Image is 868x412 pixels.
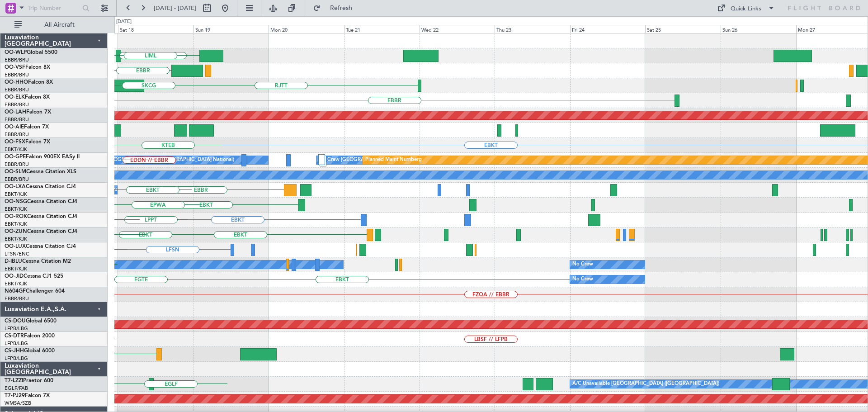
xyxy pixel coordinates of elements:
[5,214,27,219] span: OO-ROK
[5,333,55,339] a: CS-DTRFalcon 2000
[344,25,420,33] div: Tue 21
[5,124,49,130] a: OO-AIEFalcon 7X
[116,18,132,26] div: [DATE]
[10,18,98,32] button: All Aircraft
[5,80,28,85] span: OO-HHO
[5,191,27,198] a: EBKT/KJK
[5,154,26,160] span: OO-GPE
[269,25,344,33] div: Mon 20
[5,274,24,279] span: OO-JID
[5,221,27,227] a: EBKT/KJK
[5,348,55,354] a: CS-JHHGlobal 6000
[5,400,31,407] a: WMSA/SZB
[5,385,28,392] a: EGLF/FAB
[5,50,57,55] a: OO-WLPGlobal 5500
[570,25,646,33] div: Fri 24
[5,95,50,100] a: OO-ELKFalcon 8X
[5,348,24,354] span: CS-JHH
[495,25,570,33] div: Thu 23
[365,153,422,167] div: Planned Maint Nurnberg
[83,153,234,167] div: No Crew [GEOGRAPHIC_DATA] ([GEOGRAPHIC_DATA] National)
[5,289,26,294] span: N604GF
[5,109,51,115] a: OO-LAHFalcon 7X
[5,393,50,398] a: T7-PJ29Falcon 7X
[5,65,50,70] a: OO-VSFFalcon 8X
[572,377,719,391] div: A/C Unavailable [GEOGRAPHIC_DATA] ([GEOGRAPHIC_DATA])
[731,5,761,14] div: Quick Links
[322,5,360,11] span: Refresh
[5,325,28,332] a: LFPB/LBG
[5,124,24,130] span: OO-AIE
[5,393,25,398] span: T7-PJ29
[5,169,26,175] span: OO-SLM
[5,206,27,213] a: EBKT/KJK
[420,25,495,33] div: Wed 22
[5,154,80,160] a: OO-GPEFalcon 900EX EASy II
[5,161,29,168] a: EBBR/BRU
[5,265,27,272] a: EBKT/KJK
[5,318,26,324] span: CS-DOU
[5,280,27,287] a: EBKT/KJK
[5,214,77,219] a: OO-ROKCessna Citation CJ4
[5,80,53,85] a: OO-HHOFalcon 8X
[5,378,53,384] a: T7-LZZIPraetor 600
[5,146,27,153] a: EBKT/KJK
[5,57,29,63] a: EBBR/BRU
[5,199,77,204] a: OO-NSGCessna Citation CJ4
[572,273,593,286] div: No Crew
[28,1,80,15] input: Trip Number
[5,184,26,189] span: OO-LXA
[5,229,27,234] span: OO-ZUN
[5,65,25,70] span: OO-VSF
[5,333,24,339] span: CS-DTR
[5,139,50,145] a: OO-FSXFalcon 7X
[5,95,25,100] span: OO-ELK
[5,229,77,234] a: OO-ZUNCessna Citation CJ4
[5,71,29,78] a: EBBR/BRU
[5,340,28,347] a: LFPB/LBG
[5,295,29,302] a: EBBR/BRU
[5,139,25,145] span: OO-FSX
[5,259,71,264] a: D-IBLUCessna Citation M2
[5,251,29,257] a: LFSN/ENC
[5,289,65,294] a: N604GFChallenger 604
[5,86,29,93] a: EBBR/BRU
[645,25,721,33] div: Sat 25
[118,25,193,33] div: Sat 18
[5,109,26,115] span: OO-LAH
[5,169,76,175] a: OO-SLMCessna Citation XLS
[5,50,27,55] span: OO-WLP
[5,355,28,362] a: LFPB/LBG
[572,258,593,271] div: No Crew
[24,22,95,28] span: All Aircraft
[5,318,57,324] a: CS-DOUGlobal 6500
[5,274,63,279] a: OO-JIDCessna CJ1 525
[712,1,779,15] button: Quick Links
[5,236,27,242] a: EBKT/KJK
[5,184,76,189] a: OO-LXACessna Citation CJ4
[5,244,76,249] a: OO-LUXCessna Citation CJ4
[193,25,269,33] div: Sun 19
[5,244,26,249] span: OO-LUX
[154,4,196,12] span: [DATE] - [DATE]
[5,101,29,108] a: EBBR/BRU
[5,116,29,123] a: EBBR/BRU
[5,176,29,183] a: EBBR/BRU
[5,378,23,384] span: T7-LZZI
[5,131,29,138] a: EBBR/BRU
[721,25,796,33] div: Sun 26
[309,1,363,15] button: Refresh
[5,199,27,204] span: OO-NSG
[5,259,22,264] span: D-IBLU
